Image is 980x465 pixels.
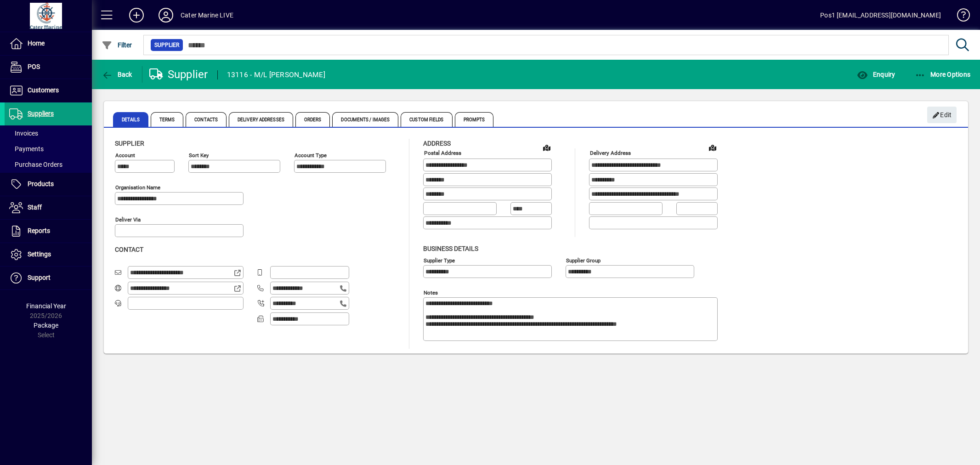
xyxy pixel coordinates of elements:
[113,112,148,127] span: Details
[566,257,600,263] mat-label: Supplier group
[5,141,92,157] a: Payments
[115,152,135,159] mat-label: Account
[28,274,51,281] span: Support
[5,32,92,55] a: Home
[151,7,181,23] button: Profile
[28,180,54,187] span: Products
[423,245,478,252] span: Business details
[115,184,160,191] mat-label: Organisation name
[102,41,132,49] span: Filter
[102,71,132,78] span: Back
[455,112,494,127] span: Prompts
[705,140,720,155] a: View on map
[151,112,184,127] span: Terms
[149,67,208,82] div: Supplier
[820,8,941,23] div: Pos1 [EMAIL_ADDRESS][DOMAIN_NAME]
[932,108,952,123] span: Edit
[28,204,42,211] span: Staff
[5,267,92,289] a: Support
[229,112,293,127] span: Delivery Addresses
[92,66,142,83] app-page-header-button: Back
[154,40,179,50] span: Supplier
[9,145,44,153] span: Payments
[855,66,897,83] button: Enquiry
[5,56,92,79] a: POS
[912,66,973,83] button: More Options
[9,161,62,168] span: Purchase Orders
[950,2,969,32] a: Knowledge Base
[115,246,143,253] span: Contact
[189,152,209,159] mat-label: Sort key
[5,79,92,102] a: Customers
[181,8,233,23] div: Cater Marine LIVE
[295,112,330,127] span: Orders
[915,71,971,78] span: More Options
[28,86,59,94] span: Customers
[28,110,54,117] span: Suppliers
[5,243,92,266] a: Settings
[227,68,325,82] div: 13116 - M/L [PERSON_NAME]
[423,140,451,147] span: Address
[28,40,45,47] span: Home
[332,112,398,127] span: Documents / Images
[9,130,38,137] span: Invoices
[5,173,92,196] a: Products
[115,140,144,147] span: Supplier
[28,250,51,258] span: Settings
[28,63,40,70] span: POS
[5,157,92,172] a: Purchase Orders
[857,71,895,78] span: Enquiry
[5,220,92,243] a: Reports
[5,196,92,219] a: Staff
[927,107,957,123] button: Edit
[122,7,151,23] button: Add
[28,227,50,234] span: Reports
[99,66,135,83] button: Back
[401,112,452,127] span: Custom Fields
[424,289,438,295] mat-label: Notes
[424,257,455,263] mat-label: Supplier type
[5,125,92,141] a: Invoices
[99,37,135,53] button: Filter
[186,112,227,127] span: Contacts
[34,322,58,329] span: Package
[115,216,141,223] mat-label: Deliver via
[295,152,327,159] mat-label: Account Type
[539,140,554,155] a: View on map
[26,302,66,310] span: Financial Year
